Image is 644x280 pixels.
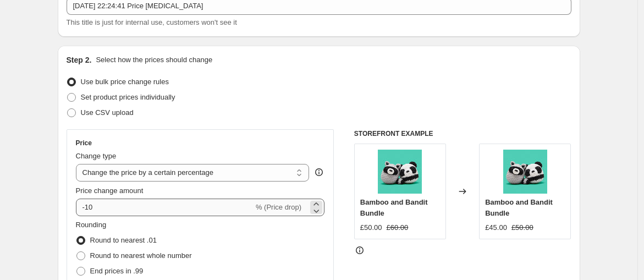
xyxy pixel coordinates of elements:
h2: Step 2. [67,54,92,65]
img: 88PDR-TrashPanda-Bundle-GT2-WEB_80x.jpg [378,150,422,194]
span: This title is just for internal use, customers won't see it [67,18,237,26]
div: help [313,167,324,178]
span: Use bulk price change rules [81,78,169,86]
div: £45.00 [485,222,507,233]
span: End prices in .99 [90,267,144,275]
h3: Price [76,139,92,147]
input: -15 [76,199,254,216]
span: Round to nearest .01 [90,236,157,244]
span: Price change amount [76,186,144,195]
span: Set product prices individually [81,93,175,101]
h6: STOREFRONT EXAMPLE [354,129,571,138]
span: Change type [76,152,117,160]
span: Use CSV upload [81,108,134,117]
img: 88PDR-TrashPanda-Bundle-GT2-WEB_80x.jpg [503,150,547,194]
span: Bamboo and Bandit Bundle [360,198,428,217]
strike: £60.00 [387,222,409,233]
div: £50.00 [360,222,382,233]
span: Bamboo and Bandit Bundle [485,198,553,217]
span: Rounding [76,221,107,229]
span: % (Price drop) [256,203,301,211]
p: Select how the prices should change [96,54,212,65]
strike: £50.00 [511,222,533,233]
span: Round to nearest whole number [90,251,192,260]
